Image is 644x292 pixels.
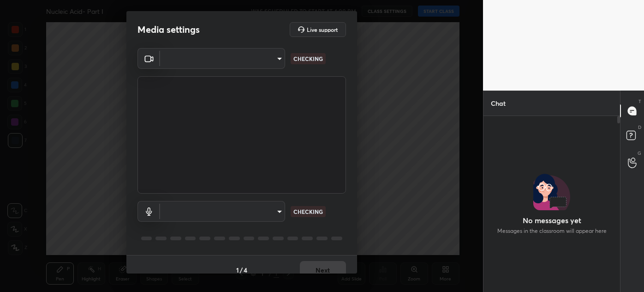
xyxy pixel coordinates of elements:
[160,201,285,222] div: ​
[638,150,641,157] p: G
[236,265,239,275] h4: 1
[638,98,641,105] p: T
[137,24,200,36] h2: Media settings
[483,91,513,116] p: Chat
[244,265,247,275] h4: 4
[240,265,243,275] h4: /
[160,48,285,69] div: ​
[293,207,323,216] p: CHECKING
[307,27,338,32] h5: Live support
[293,55,323,63] p: CHECKING
[638,124,641,131] p: D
